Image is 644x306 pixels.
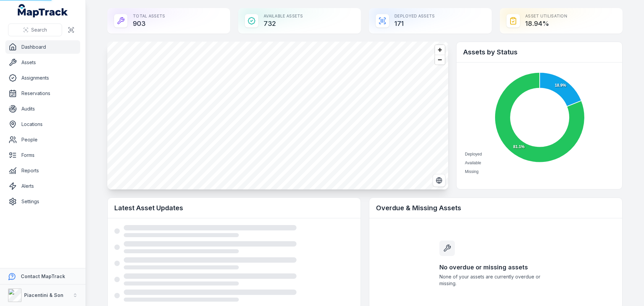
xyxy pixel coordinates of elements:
span: None of your assets are currently overdue or missing. [439,273,552,287]
a: People [5,133,80,146]
a: Reports [5,164,80,177]
h2: Assets by Status [463,47,615,57]
h3: No overdue or missing assets [439,263,552,272]
strong: Piacentini & Son [24,292,63,298]
a: Audits [5,102,80,116]
span: Search [31,27,47,33]
a: Reservations [5,87,80,100]
h2: Latest Asset Updates [114,203,354,213]
a: Forms [5,148,80,162]
a: Assignments [5,71,80,85]
a: Dashboard [5,40,80,54]
canvas: Map [107,42,448,189]
a: Assets [5,56,80,69]
a: Alerts [5,179,80,193]
span: Deployed [465,152,482,157]
button: Switch to Satellite View [433,174,445,187]
span: Available [465,161,481,165]
button: Zoom in [435,45,445,55]
h2: Overdue & Missing Assets [376,203,615,213]
span: Missing [465,169,479,174]
button: Zoom out [435,55,445,64]
a: Locations [5,118,80,131]
strong: Contact MapTrack [21,273,65,279]
button: Search [8,24,62,36]
a: MapTrack [18,4,68,17]
a: Settings [5,195,80,208]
